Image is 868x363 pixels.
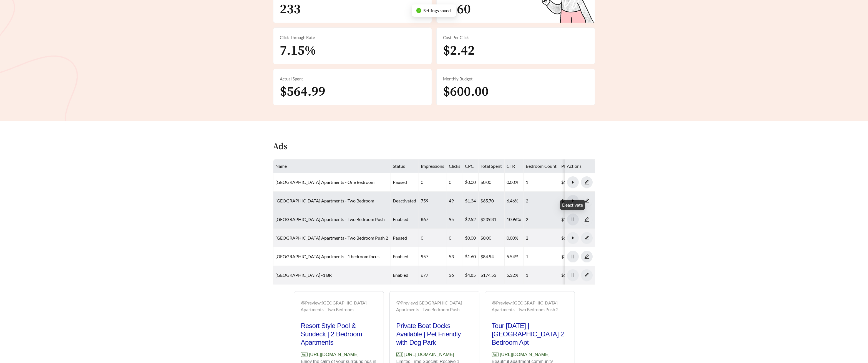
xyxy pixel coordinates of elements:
[301,301,305,305] span: eye
[419,247,447,266] td: 957
[447,247,463,266] td: 53
[419,229,447,247] td: 0
[443,76,588,82] div: Monthly Budget
[479,159,505,173] th: Total Spent
[276,254,380,259] a: [GEOGRAPHIC_DATA] Apartments - 1 bedroom focus
[581,273,592,278] span: edit
[505,229,524,247] td: 0.00%
[447,210,463,229] td: 95
[463,173,479,192] td: $0.00
[567,214,579,225] button: pause
[463,229,479,247] td: $0.00
[447,229,463,247] td: 0
[492,301,496,305] span: eye
[443,83,489,100] span: $600.00
[524,173,559,192] td: 1
[567,198,578,203] span: caret-right
[419,159,447,173] th: Impressions
[424,8,452,13] span: Settings saved.
[524,229,559,247] td: 2
[396,322,472,347] h2: Private Boat Docks Available | Pet Friendly with Dog Park
[567,251,579,262] button: pause
[393,198,416,203] span: deactivated
[447,173,463,192] td: 0
[505,192,524,210] td: 6.46%
[567,180,578,185] span: caret-right
[443,42,475,59] span: $2.42
[393,217,409,222] span: enabled
[419,173,447,192] td: 0
[276,235,388,240] a: [GEOGRAPHIC_DATA] Apartments - Two Bedroom Push 2
[276,217,385,222] a: [GEOGRAPHIC_DATA] Apartments - Two Bedroom Push
[524,192,559,210] td: 2
[559,159,609,173] th: PMS/Scraper Unit Price
[492,322,568,347] h2: Tour [DATE] | [GEOGRAPHIC_DATA] 2 Bedroom Apt
[567,269,579,281] button: pause
[581,254,593,259] a: edit
[581,232,593,244] button: edit
[276,198,374,203] a: [GEOGRAPHIC_DATA] Apartments - Two Bedroom
[443,1,471,18] span: 3260
[567,273,578,278] span: pause
[463,266,479,285] td: $4.85
[524,247,559,266] td: 1
[581,195,593,207] button: edit
[567,235,578,240] span: caret-right
[581,179,593,185] a: edit
[581,214,593,225] button: edit
[443,34,588,41] div: Cost Per Click
[524,210,559,229] td: 2
[463,192,479,210] td: $1.34
[463,210,479,229] td: $2.52
[416,8,421,13] span: check-circle
[581,235,593,240] a: edit
[280,1,301,18] span: 233
[301,299,377,313] div: Preview: [GEOGRAPHIC_DATA] Apartments - Two Bedroom
[581,198,593,203] a: edit
[301,322,377,347] h2: Resort Style Pool & Sundeck | 2 Bedroom Apartments
[567,254,578,259] span: pause
[505,173,524,192] td: 0.00%
[505,210,524,229] td: 10.96%
[492,299,568,313] div: Preview: [GEOGRAPHIC_DATA] Apartments - Two Bedroom Push 2
[393,179,407,185] span: paused
[559,210,609,229] td: $1495
[463,247,479,266] td: $1.60
[479,173,505,192] td: $0.00
[567,195,579,207] button: caret-right
[393,254,409,259] span: enabled
[276,272,332,278] a: [GEOGRAPHIC_DATA] -1 BR
[559,247,609,266] td: $1179
[301,352,308,357] span: Ad
[560,200,585,210] div: Deactivate
[419,210,447,229] td: 867
[565,159,595,173] th: Actions
[559,229,609,247] td: $1495
[581,217,592,222] span: edit
[581,180,592,185] span: edit
[524,159,559,173] th: Bedroom Count
[479,266,505,285] td: $174.53
[301,351,377,358] p: [URL][DOMAIN_NAME]
[507,163,515,169] span: CTR
[396,299,472,313] div: Preview: [GEOGRAPHIC_DATA] Apartments - Two Bedroom Push
[465,163,474,169] span: CPC
[581,217,593,222] a: edit
[273,142,288,152] h4: Ads
[280,76,425,82] div: Actual Spent
[419,192,447,210] td: 759
[391,159,419,173] th: Status
[581,269,593,281] button: edit
[505,266,524,285] td: 5.32%
[581,251,593,262] button: edit
[273,159,391,173] th: Name
[559,192,609,210] td: $1495
[447,159,463,173] th: Clicks
[567,176,579,188] button: caret-right
[581,176,593,188] button: edit
[492,352,499,357] span: Ad
[479,229,505,247] td: $0.00
[581,272,593,278] a: edit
